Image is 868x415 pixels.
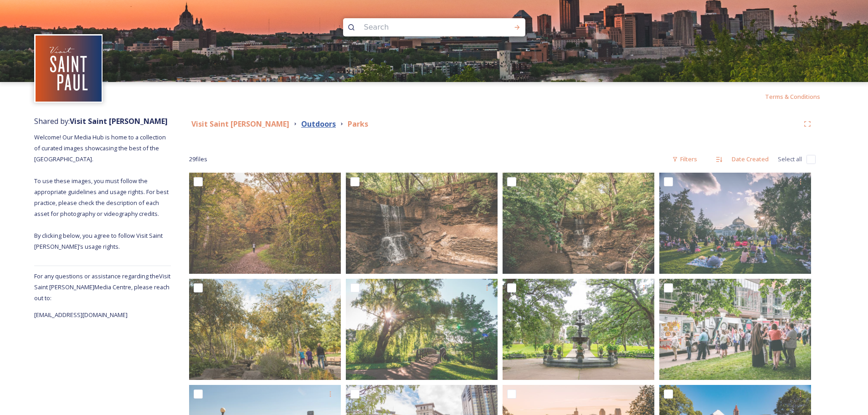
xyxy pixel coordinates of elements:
[34,272,170,302] span: For any questions or assistance regarding the Visit Saint [PERSON_NAME] Media Centre, please reac...
[503,173,654,274] img: Hidden Falls - May 2020 - Credit Visit Saint Paul-12.jpg
[301,119,336,129] strong: Outdoors
[34,133,170,251] span: Welcome! Our Media Hub is home to a collection of curated images showcasing the best of the [GEOG...
[36,36,102,102] img: Visit%20Saint%20Paul%20Updated%20Profile%20Image.jpg
[778,155,802,164] span: Select all
[34,116,168,126] span: Shared by:
[191,119,289,129] strong: Visit Saint [PERSON_NAME]
[659,173,811,274] img: GroovinGarden-32.jpg
[346,279,498,380] img: Lake Phalen - July 2020 - Credit Visit Saint Paul-14.jpg
[189,173,341,274] img: Hidden Falls Park - Credit Visit Saint Paul-27.jpg
[659,279,811,380] img: Rice Park - Food Truck - Conference - Credit Visit Saint Paul-18.jpg
[360,17,484,37] input: Search
[189,279,341,380] img: 059-3-0890_jpeg.jpg
[727,150,773,168] div: Date Created
[765,91,834,102] a: Terms & Conditions
[668,150,702,168] div: Filters
[503,279,654,380] img: IrvinePark.jpg
[70,116,168,126] strong: Visit Saint [PERSON_NAME]
[765,92,820,101] span: Terms & Conditions
[189,155,207,164] span: 29 file s
[34,311,128,319] span: [EMAIL_ADDRESS][DOMAIN_NAME]
[346,173,498,274] img: Hidden Falls - May 2020 - Credit Visit Saint Paul-16.jpg
[348,119,368,129] strong: Parks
